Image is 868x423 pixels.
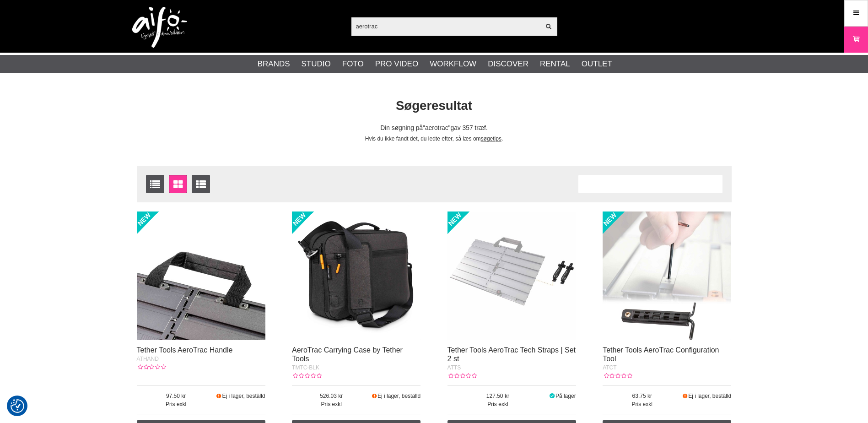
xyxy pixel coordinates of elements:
[137,356,159,362] span: ATHAND
[481,136,501,142] a: søgetips
[137,346,233,354] a: Tether Tools AeroTrac Handle
[11,399,24,413] img: Revisit consent button
[222,393,265,399] span: Ej i lager, beställd
[582,58,612,70] a: Outlet
[603,364,616,371] span: ATCT
[137,363,166,371] div: Kundebedømmelse: 0
[423,125,450,131] span: aerotrac
[603,400,681,408] span: Pris exkl
[430,58,476,70] a: Workflow
[447,346,576,363] a: Tether Tools AeroTrac Tech Straps | Set 2 st
[11,398,24,414] button: Samtykkepræferencer
[501,136,503,142] span: .
[292,392,371,400] span: 526.03
[447,372,477,380] div: Kundebedømmelse: 0
[132,7,187,48] img: logo.png
[216,393,222,399] i: Snart på lager
[351,19,540,33] input: Søg efter produkter...
[681,393,688,399] i: Snart på lager
[365,136,481,142] span: Hvis du ikke fandt det, du ledte efter, så læs om
[375,58,418,70] a: Pro Video
[447,364,461,371] span: ATTS
[688,393,731,399] span: Ej i lager, beställd
[137,392,216,400] span: 97.50
[603,392,681,400] span: 63.75
[342,58,364,70] a: Foto
[130,97,739,115] h1: Søgeresultat
[603,211,731,340] img: Tether Tools AeroTrac Configuration Tool
[258,58,290,70] a: Brands
[447,211,576,340] img: Tether Tools AeroTrac Tech Straps | Set 2 st
[146,175,164,193] a: Vis liste
[192,175,210,193] a: Udvid liste
[380,125,488,131] span: Din søgning på gav 357 træf.
[603,372,632,380] div: Kundebedømmelse: 0
[292,364,319,371] span: TMTC-BLK
[488,58,528,70] a: Discover
[302,58,331,70] a: Studio
[548,393,555,399] i: På lager
[447,400,549,408] span: Pris exkl
[292,400,371,408] span: Pris exkl
[137,211,265,340] img: Tether Tools AeroTrac Handle
[137,400,216,408] span: Pris exkl
[447,392,549,400] span: 127.50
[555,393,576,399] span: På lager
[169,175,187,193] a: Vinduevisning
[292,346,403,363] a: AeroTrac Carrying Case by Tether Tools
[371,393,377,399] i: Snart på lager
[603,346,719,363] a: Tether Tools AeroTrac Configuration Tool
[292,211,421,340] img: AeroTrac Carrying Case by Tether Tools
[540,58,570,70] a: Rental
[292,372,321,380] div: Kundebedømmelse: 0
[377,393,421,399] span: Ej i lager, beställd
